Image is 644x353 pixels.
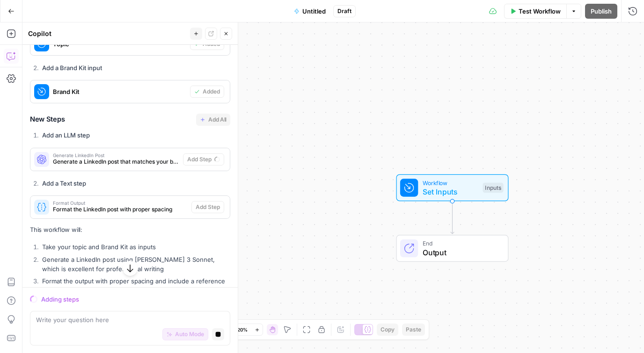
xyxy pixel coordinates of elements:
[591,7,612,16] span: Publish
[234,326,248,333] span: 120%
[451,201,454,234] g: Edge from start to end
[366,235,540,262] div: EndOutput
[423,247,499,258] span: Output
[53,201,188,205] span: Format Output
[191,201,224,213] button: Add Step
[196,114,230,126] button: Add All
[423,239,499,248] span: End
[423,186,478,197] span: Set Inputs
[30,225,230,235] p: This workflow will:
[196,203,220,211] span: Add Step
[187,155,212,164] span: Add Step
[183,153,224,166] button: Add Step
[53,87,186,96] span: Brand Kit
[381,325,395,334] span: Copy
[483,183,503,193] div: Inputs
[423,178,478,187] span: Workflow
[366,174,540,202] div: WorkflowSet InputsInputs
[53,153,179,158] span: Generate LinkedIn Post
[40,242,230,252] li: Take your topic and Brand Kit as inputs
[28,29,187,38] div: Copilot
[42,64,102,72] strong: Add a Brand Kit input
[175,330,204,339] span: Auto Mode
[53,205,188,214] span: Format the LinkedIn post with proper spacing
[585,4,617,19] button: Publish
[53,158,179,166] span: Generate a LinkedIn post that matches your brand's style and tone
[337,7,351,15] span: Draft
[302,7,326,16] span: Untitled
[504,4,566,19] button: Test Workflow
[42,180,86,187] strong: Add a Text step
[519,7,561,16] span: Test Workflow
[203,87,220,96] span: Added
[406,325,421,334] span: Paste
[377,324,398,336] button: Copy
[402,324,425,336] button: Paste
[40,276,230,295] li: Format the output with proper spacing and include a reference to the original topic
[42,131,90,139] strong: Add an LLM step
[288,4,331,19] button: Untitled
[40,255,230,274] li: Generate a LinkedIn post using [PERSON_NAME] 3 Sonnet, which is excellent for professional writing
[41,295,230,304] div: Adding steps
[30,114,230,126] h3: New Steps
[190,86,224,98] button: Added
[208,115,227,124] span: Add All
[162,328,208,340] button: Auto Mode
